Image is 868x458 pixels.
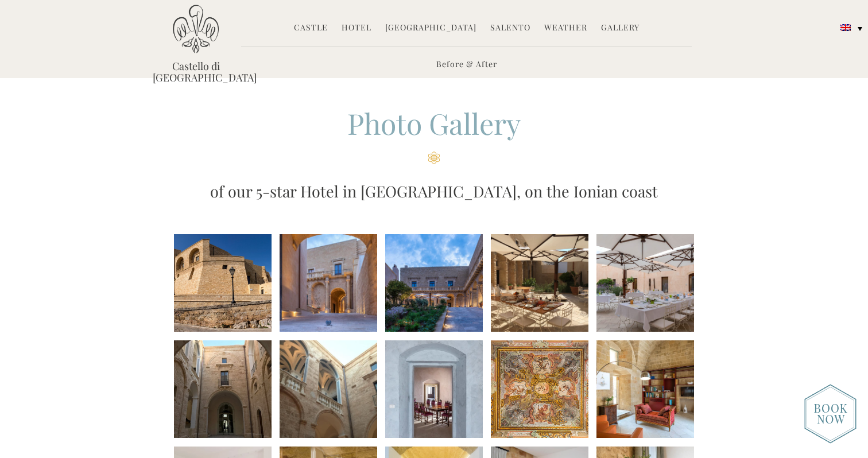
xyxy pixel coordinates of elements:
[153,60,239,83] a: Castello di [GEOGRAPHIC_DATA]
[544,22,587,35] a: Weather
[601,22,640,35] a: Gallery
[153,104,715,164] h2: Photo Gallery
[153,180,715,203] h3: of our 5-star Hotel in [GEOGRAPHIC_DATA], on the Ionian coast
[840,24,851,31] img: English
[436,59,497,72] a: Before & After
[294,22,328,35] a: Castle
[804,384,857,444] img: new-booknow.png
[342,22,371,35] a: Hotel
[173,5,219,53] img: Castello di Ugento
[490,22,530,35] a: Salento
[385,22,476,35] a: [GEOGRAPHIC_DATA]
